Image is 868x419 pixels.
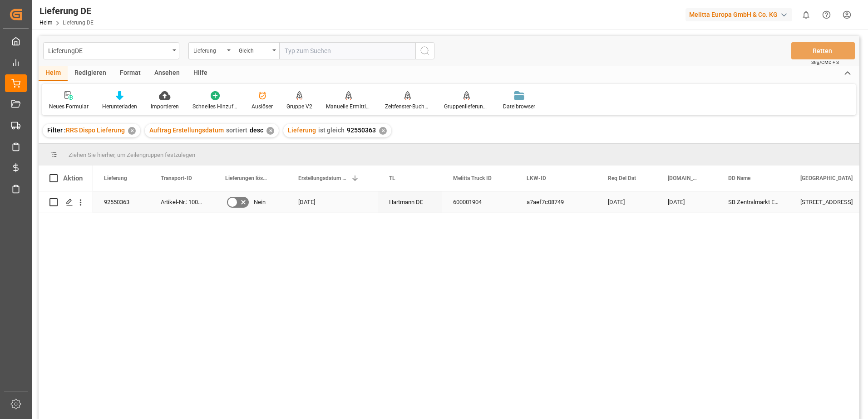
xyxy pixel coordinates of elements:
button: Menü öffnen [188,42,234,59]
button: Hilfe-Center [816,5,837,25]
span: LKW-ID [527,175,546,181]
div: LieferungDE [48,44,169,56]
div: Redigieren [68,66,113,81]
span: sortiert [226,127,247,134]
button: 0 neue Benachrichtigungen anzeigen [796,5,816,25]
span: ist gleich [318,127,345,134]
div: SB Zentralmarkt E. Friedh. BT08 F [717,191,789,213]
div: [DATE] [287,191,378,213]
div: Format [113,66,148,81]
span: Erstellungsdatum des Auftrags [298,175,347,181]
div: Neues Formular [49,102,89,111]
div: Heim [39,66,68,81]
div: Gruppe V2 [286,102,312,111]
div: Drücken Sie die Leertaste, um diese Zeile auszuwählen. [39,191,93,213]
a: Heim [39,19,53,26]
div: [DATE] [597,191,657,213]
span: Lieferungen löschen [225,175,268,181]
div: Lieferung DE [39,4,94,18]
span: Lieferung [104,175,127,181]
span: Nein [254,192,266,213]
div: Lieferung [193,44,224,55]
span: 92550363 [347,127,376,134]
div: Zeitfenster-Buchungsbericht [385,102,430,111]
span: Melitta Truck ID [453,175,492,181]
div: Gruppenlieferungen [444,102,489,111]
div: Hilfe [187,66,214,81]
button: Menü öffnen [43,42,179,59]
span: Auftrag Erstellungsdatum [149,127,224,134]
span: DD Name [728,175,750,181]
div: 92550363 [93,191,150,213]
div: Auslöser [252,102,273,111]
div: Artikel-Nr.: 1005C9ECB115 [150,191,214,213]
input: Typ zum Suchen [279,42,415,59]
span: RRS Dispo Lieferung [66,127,125,134]
div: Aktion [63,174,83,182]
font: Melitta Europa GmbH & Co. KG [689,10,778,19]
div: Hartmann DE [378,191,442,213]
div: Schnelles Hinzufügen [192,102,238,111]
span: Filter : [47,127,66,134]
div: ✕ [266,127,274,135]
span: Lieferung [288,127,316,134]
span: Req Del Dat [608,175,636,181]
div: ✕ [128,127,136,135]
div: 600001904 [442,191,516,213]
button: Menü öffnen [234,42,279,59]
button: Melitta Europa GmbH & Co. KG [686,6,796,23]
div: Ansehen [148,66,187,81]
span: desc [250,127,263,134]
span: Transport-ID [161,175,192,181]
button: Schaltfläche "Suchen" [415,42,434,59]
span: [DOMAIN_NAME] Dat [668,175,698,181]
div: [DATE] [657,191,717,213]
div: a7aef7c08749 [516,191,597,213]
span: [GEOGRAPHIC_DATA] [800,175,853,181]
div: Herunterladen [102,102,137,111]
span: TL [389,175,395,181]
div: ✕ [379,127,387,135]
span: Strg/CMD + S [811,59,839,66]
div: Gleich [239,44,270,55]
div: Dateibrowser [503,102,535,111]
div: Manuelle Ermittlung der Verpackungsart [326,102,371,111]
button: Retten [791,42,855,59]
span: Ziehen Sie hierher, um Zeilengruppen festzulegen [69,151,195,158]
div: Importieren [151,102,179,111]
